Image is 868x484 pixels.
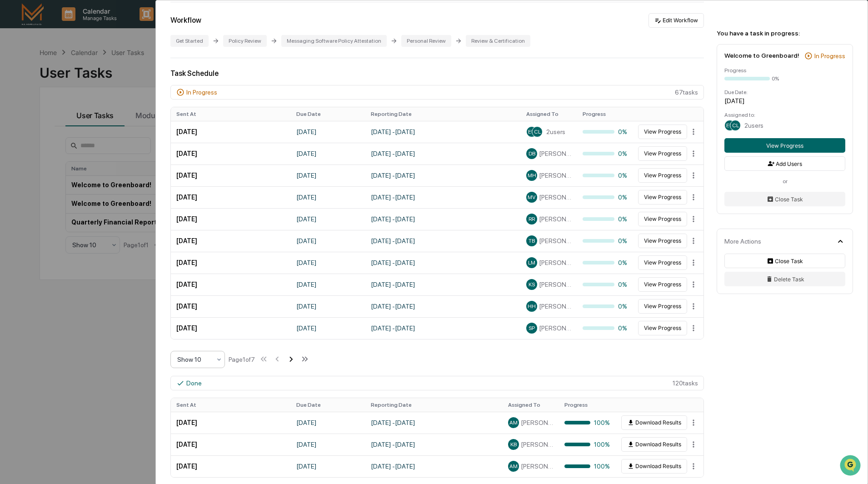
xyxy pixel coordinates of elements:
div: Messaging Software Policy Attestation [281,35,387,47]
p: How can we help? [9,19,165,34]
a: 🔎Data Lookup [5,128,61,145]
button: View Progress [638,212,687,226]
span: CL [534,129,541,135]
td: [DATE] - [DATE] [365,412,503,434]
td: [DATE] [171,295,291,317]
td: [DATE] - [DATE] [365,274,521,295]
div: Workflow [170,16,201,25]
td: [DATE] [291,143,365,165]
button: View Progress [638,190,687,205]
td: [DATE] - [DATE] [365,208,521,230]
button: Close Task [724,192,845,206]
td: [DATE] [291,208,365,230]
th: Reporting Date [365,398,503,412]
td: [DATE] [171,143,291,165]
span: EU [528,129,535,135]
button: Close Task [724,254,845,268]
div: Task Schedule [170,69,704,78]
td: [DATE] - [DATE] [365,317,521,339]
div: Done [186,379,202,387]
div: Due Date: [724,89,845,95]
div: or [724,178,845,185]
span: [PERSON_NAME] [539,194,572,201]
span: Attestations [75,115,113,124]
div: Assigned to: [724,112,845,118]
span: AM [509,419,518,426]
span: 2 users [744,122,763,129]
div: 0% [583,259,628,266]
span: SP [529,325,535,331]
span: AM [509,463,518,469]
div: 100% [564,463,610,470]
td: [DATE] - [DATE] [365,121,521,143]
button: View Progress [638,146,687,161]
div: You have a task in progress: [717,30,853,37]
div: 0% [583,237,628,244]
td: [DATE] [171,230,291,252]
button: View Progress [638,277,687,292]
div: 100% [564,419,610,426]
button: View Progress [638,255,687,270]
div: 67 task s [170,85,704,100]
span: EU [726,122,733,129]
th: Due Date [291,398,365,412]
span: [PERSON_NAME] [539,237,572,244]
span: [PERSON_NAME] [539,259,572,266]
span: 2 users [546,128,565,135]
div: Welcome to Greenboard! [724,52,799,59]
th: Reporting Date [365,107,521,121]
span: [PERSON_NAME] [539,215,572,223]
td: [DATE] [291,121,365,143]
span: TB [529,238,535,244]
span: CL [732,122,739,129]
td: [DATE] [171,317,291,339]
span: [PERSON_NAME] [539,172,572,179]
span: DB [529,150,535,157]
div: 0% [772,75,779,82]
span: [PERSON_NAME] [521,441,554,448]
td: [DATE] [291,295,365,317]
div: 0% [583,128,628,135]
div: 🗄️ [66,115,73,123]
button: Download Results [621,459,687,474]
div: 0% [583,281,628,288]
button: Start new chat [155,72,165,83]
button: View Progress [638,234,687,248]
div: Start new chat [31,70,149,79]
div: 🔎 [9,133,16,140]
iframe: Open customer support [839,454,863,479]
td: [DATE] [291,455,365,477]
td: [DATE] [291,434,365,455]
div: 0% [583,194,628,201]
button: Download Results [621,437,687,452]
td: [DATE] [291,317,365,339]
th: Sent At [171,398,291,412]
div: In Progress [814,52,845,60]
span: KS [529,281,535,288]
div: More Actions [724,238,761,245]
td: [DATE] - [DATE] [365,434,503,455]
button: View Progress [724,138,845,153]
td: [DATE] - [DATE] [365,455,503,477]
td: [DATE] [171,252,291,274]
td: [DATE] [171,121,291,143]
td: [DATE] [291,165,365,186]
td: [DATE] [171,412,291,434]
td: [DATE] [171,274,291,295]
th: Sent At [171,107,291,121]
td: [DATE] [171,165,291,186]
div: We're available if you need us! [31,79,115,86]
button: Download Results [621,415,687,430]
td: [DATE] [291,412,365,434]
span: [PERSON_NAME] [539,150,572,157]
td: [DATE] - [DATE] [365,295,521,317]
td: [DATE] - [DATE] [365,252,521,274]
span: MH [528,172,536,179]
a: 🖐️Preclearance [5,111,62,127]
span: RR [529,216,535,222]
div: Page 1 of 7 [229,356,255,363]
span: [PERSON_NAME] [521,419,554,426]
span: HH [528,303,536,309]
button: Edit Workflow [649,13,704,28]
span: Pylon [90,154,110,161]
